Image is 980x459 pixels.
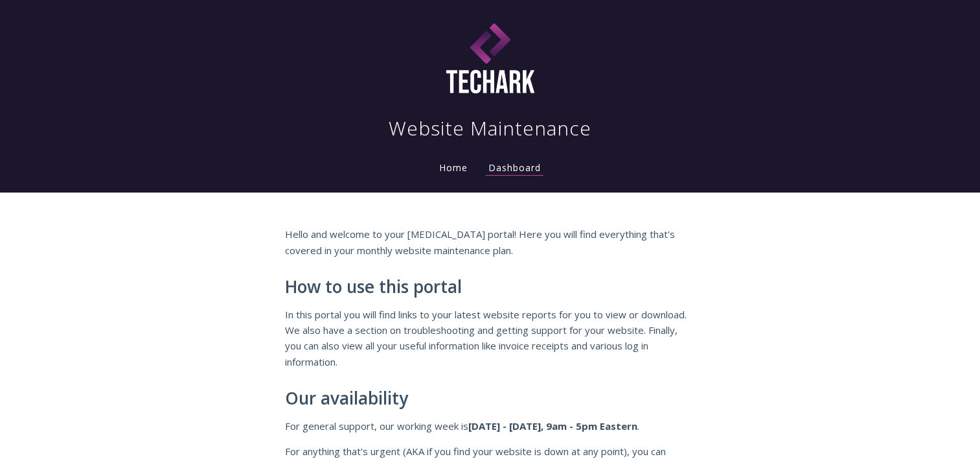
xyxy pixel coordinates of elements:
[285,389,696,408] h2: Our availability
[285,277,696,297] h2: How to use this portal
[285,418,696,434] p: For general support, our working week is .
[389,115,591,141] h1: Website Maintenance
[437,161,470,174] a: Home
[285,226,696,258] p: Hello and welcome to your [MEDICAL_DATA] portal! Here you will find everything that's covered in ...
[486,161,543,176] a: Dashboard
[468,419,637,432] strong: [DATE] - [DATE], 9am - 5pm Eastern
[285,307,696,370] p: In this portal you will find links to your latest website reports for you to view or download. We...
